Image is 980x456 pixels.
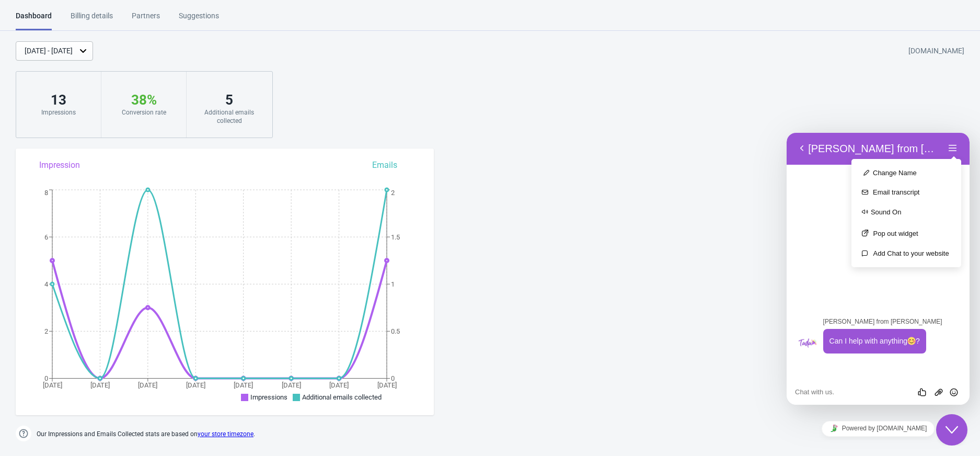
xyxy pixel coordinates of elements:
div: [DATE] - [DATE] [25,45,73,56]
div: Impressions [27,108,90,117]
a: your store timezone [198,430,253,438]
tspan: [DATE] [138,381,157,389]
tspan: [DATE] [282,381,301,389]
tspan: 0.5 [391,327,400,335]
tspan: [DATE] [377,381,397,389]
tspan: 6 [44,233,48,241]
tspan: 8 [44,189,48,197]
tspan: [DATE] [234,381,253,389]
tspan: 1 [391,280,395,288]
iframe: chat widget [787,417,970,440]
tspan: [DATE] [329,381,349,389]
div: Dashboard [16,10,52,30]
tspan: 4 [44,280,49,288]
span: Additional emails collected [302,393,382,401]
div: Conversion rate [112,108,176,117]
div: 5 [197,92,261,108]
tspan: 1.5 [391,233,400,241]
tspan: 2 [44,327,48,335]
div: [DOMAIN_NAME] [908,42,964,61]
tspan: 2 [391,189,395,197]
img: help.png [16,426,31,441]
iframe: chat widget [936,414,970,446]
div: Billing details [71,10,113,29]
div: 38 % [112,92,176,108]
tspan: [DATE] [90,381,110,389]
div: Partners [132,10,160,29]
tspan: 0 [44,374,48,382]
tspan: [DATE] [186,381,205,389]
tspan: 0 [391,374,395,382]
iframe: chat widget [787,133,970,405]
tspan: [DATE] [43,381,62,389]
span: Our Impressions and Emails Collected stats are based on . [37,426,255,443]
div: Suggestions [179,10,219,29]
span: Impressions [250,393,287,401]
div: Additional emails collected [197,108,261,125]
div: 13 [27,92,90,108]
